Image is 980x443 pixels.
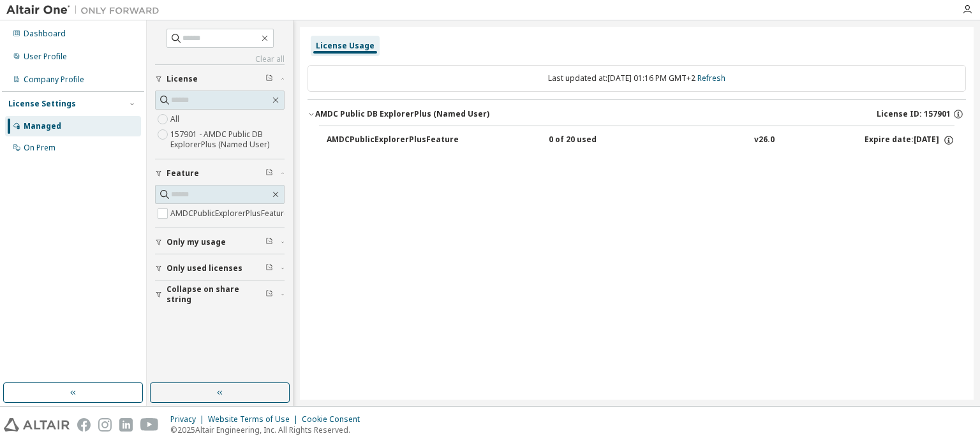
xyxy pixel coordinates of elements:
img: Altair One [6,4,166,17]
div: Cookie Consent [302,414,367,425]
button: AMDCPublicExplorerPlusFeature0 of 20 usedv26.0Expire date:[DATE] [327,126,954,154]
button: Only used licenses [155,254,285,282]
div: AMDC Public DB ExplorerPlus (Named User) [315,109,489,119]
span: License [167,74,198,84]
label: All [170,112,182,127]
span: Collapse on share string [167,284,265,305]
div: Expire date: [DATE] [865,134,954,146]
img: facebook.svg [77,418,91,432]
div: Last updated at: [DATE] 01:16 PM GMT+2 [308,65,966,92]
img: instagram.svg [98,418,112,432]
label: 157901 - AMDC Public DB ExplorerPlus (Named User) [170,127,285,152]
button: Only my usage [155,228,285,256]
button: AMDC Public DB ExplorerPlus (Named User)License ID: 157901 [308,100,966,128]
img: youtube.svg [140,418,159,432]
button: Collapse on share string [155,280,285,309]
label: AMDCPublicExplorerPlusFeature [170,206,291,221]
div: Company Profile [24,75,84,85]
div: AMDCPublicExplorerPlusFeature [327,134,459,146]
div: License Settings [8,99,76,109]
div: Privacy [170,414,208,425]
div: License Usage [316,41,375,51]
span: Clear filter [265,74,273,84]
div: On Prem [24,143,56,153]
div: 0 of 20 used [549,134,664,146]
div: Website Terms of Use [208,414,302,425]
span: Feature [167,168,199,178]
span: Only used licenses [167,263,242,273]
div: User Profile [24,52,67,62]
span: Only my usage [167,237,226,247]
span: Clear filter [265,289,273,300]
span: Clear filter [265,263,273,273]
p: © 2025 Altair Engineering, Inc. All Rights Reserved. [170,425,367,435]
img: linkedin.svg [119,418,133,432]
span: License ID: 157901 [877,109,951,119]
span: Clear filter [265,168,273,178]
img: altair_logo.svg [4,418,70,432]
div: v26.0 [754,134,775,146]
a: Refresh [697,73,725,84]
span: Clear filter [265,237,273,247]
div: Dashboard [24,29,66,39]
a: Clear all [155,54,285,64]
button: Feature [155,159,285,187]
button: License [155,65,285,93]
div: Managed [24,121,61,131]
